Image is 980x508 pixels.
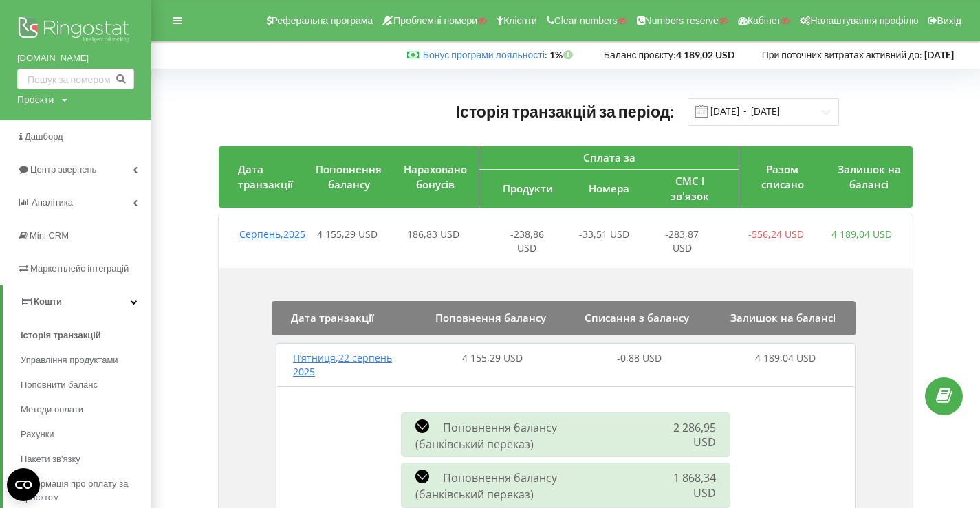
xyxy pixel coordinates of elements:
span: Залишок на балансі [838,162,901,190]
span: Реферальна програма [272,15,373,26]
input: Пошук за номером [17,69,134,89]
span: 4 189,04 USD [755,351,816,364]
span: Дашборд [25,131,63,142]
span: При поточних витратах активний до: [762,49,922,60]
a: Бонус програми лояльності [423,49,545,60]
span: 186,83 USD [407,228,459,241]
span: Mini CRM [30,230,69,241]
span: -238,86 USD [510,228,544,254]
span: -33,51 USD [579,228,629,241]
span: Номера [589,181,629,195]
span: Залишок на балансі [730,311,836,324]
a: Поповнити баланс [21,373,151,397]
span: Дата транзакції [238,162,293,190]
span: Налаштування профілю [810,15,918,26]
span: Вихід [937,15,961,26]
strong: 1% [549,49,576,60]
span: 4 155,29 USD [462,351,523,364]
a: Історія транзакцій [21,323,151,348]
span: 2 286,95 USD [673,419,716,450]
div: Проєкти [17,93,54,107]
span: -0,88 USD [617,351,662,364]
button: Open CMP widget [7,468,40,501]
span: П’ятниця , 22 серпень 2025 [293,351,392,378]
span: Клієнти [503,15,537,26]
span: 4 155,29 USD [317,228,378,241]
a: [DOMAIN_NAME] [17,52,134,65]
a: Кошти [3,285,151,318]
span: Разом списано [761,162,804,190]
span: Сплата за [583,151,635,164]
span: Пакети зв'язку [21,452,80,466]
span: Поповнити баланс [21,378,98,392]
span: : [423,49,547,60]
span: Поповнення балансу (банківський переказ) [415,470,557,502]
span: Кабінет [748,15,781,26]
strong: 4 189,02 USD [676,49,734,60]
span: Поповнення балансу [435,311,546,324]
span: Баланс проєкту: [604,49,676,60]
span: Рахунки [21,428,54,441]
span: 1 868,34 USD [673,470,716,500]
span: Списання з балансу [585,311,689,324]
a: Пакети зв'язку [21,447,151,472]
span: Поповнення балансу (банківський переказ) [415,420,557,452]
span: Історія транзакцій [21,329,101,342]
span: Numbers reserve [645,15,719,26]
span: СМС і зв'язок [671,174,709,202]
span: Методи оплати [21,403,83,417]
strong: [DATE] [924,49,954,60]
img: Ringostat logo [17,14,134,48]
span: Центр звернень [30,164,96,175]
span: Аналiтика [32,197,73,208]
span: Продукти [503,181,553,195]
a: Методи оплати [21,397,151,422]
span: Нараховано бонусів [404,162,467,190]
a: Рахунки [21,422,151,447]
span: -283,87 USD [665,228,699,254]
a: Управління продуктами [21,348,151,373]
span: Дата транзакції [291,311,374,324]
span: -556,24 USD [748,228,804,241]
span: Clear numbers [554,15,618,26]
span: Кошти [34,296,62,307]
span: Інформація про оплату за проєктом [21,477,144,505]
span: Серпень , 2025 [239,228,305,241]
span: Управління продуктами [21,353,118,367]
span: 4 189,04 USD [831,228,892,241]
span: Історія транзакцій за період: [456,102,675,121]
span: Проблемні номери [393,15,477,26]
span: Поповнення балансу [316,162,382,190]
span: Маркетплейс інтеграцій [30,263,129,274]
